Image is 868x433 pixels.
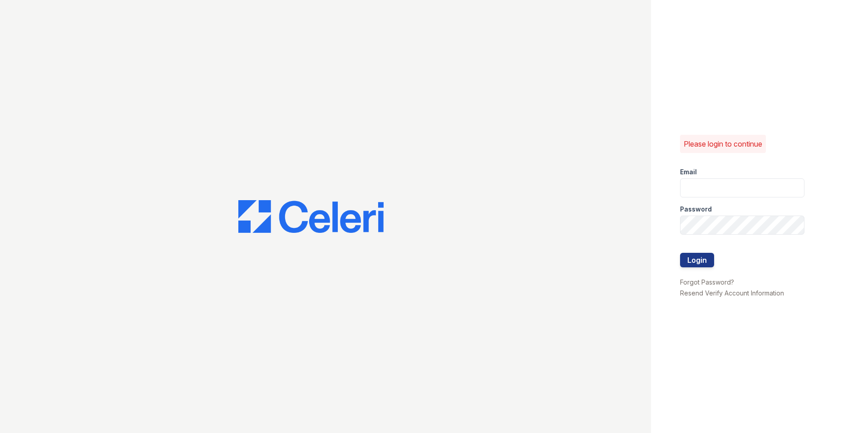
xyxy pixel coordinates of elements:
button: Login [680,253,714,267]
label: Password [680,205,712,214]
a: Resend Verify Account Information [680,289,784,297]
a: Forgot Password? [680,278,734,286]
label: Email [680,167,697,177]
p: Please login to continue [684,138,762,149]
img: CE_Logo_Blue-a8612792a0a2168367f1c8372b55b34899dd931a85d93a1a3d3e32e68fde9ad4.png [238,200,384,233]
